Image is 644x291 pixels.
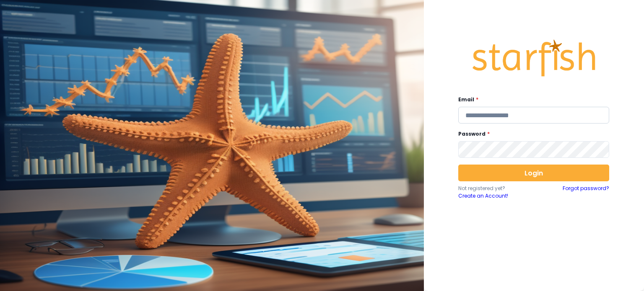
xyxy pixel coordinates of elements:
label: Password [458,130,604,138]
a: Create an Account! [458,192,534,200]
img: Logo.42cb71d561138c82c4ab.png [471,32,597,85]
p: Not registered yet? [458,185,534,192]
a: Forgot password? [563,185,609,200]
button: Login [458,165,609,181]
label: Email [458,96,604,103]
